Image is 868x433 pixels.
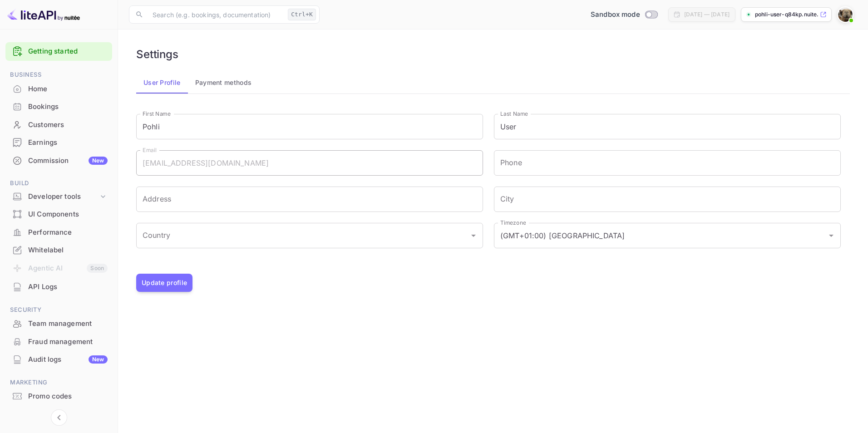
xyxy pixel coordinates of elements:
[494,114,841,139] input: Last Name
[5,116,112,133] a: Customers
[5,178,112,188] span: Build
[494,187,841,212] input: City
[136,150,483,176] input: Email
[5,351,112,369] div: Audit logsNew
[5,152,112,170] div: CommissionNew
[5,224,112,241] div: Performance
[136,187,483,212] input: Address
[28,337,108,347] div: Fraud management
[143,146,157,154] label: Email
[28,120,108,130] div: Customers
[591,10,640,20] span: Sandbox mode
[5,206,112,222] a: UI Components
[825,229,838,242] button: Open
[28,245,108,256] div: Whitelabel
[136,114,483,139] input: First Name
[28,84,108,94] div: Home
[5,241,112,259] div: Whitelabel
[5,80,112,97] a: Home
[838,7,853,22] img: Pohli User
[5,70,112,80] span: Business
[28,192,99,202] div: Developer tools
[5,42,112,61] div: Getting started
[188,72,259,93] button: Payment methods
[5,224,112,241] a: Performance
[288,9,316,20] div: Ctrl+K
[5,134,112,151] a: Earnings
[587,10,661,20] div: Switch to Production mode
[136,72,850,93] div: account-settings tabs
[51,409,67,426] button: Collapse navigation
[500,219,526,226] label: Timezone
[28,227,108,238] div: Performance
[28,354,108,365] div: Audit logs
[5,333,112,350] a: Fraud management
[755,10,818,19] p: pohli-user-q84kp.nuite...
[140,227,465,244] input: Country
[136,274,192,292] button: Update profile
[5,378,112,388] span: Marketing
[136,72,188,93] button: User Profile
[28,46,108,57] a: Getting started
[5,152,112,169] a: CommissionNew
[5,189,112,205] div: Developer tools
[89,355,108,364] div: New
[5,206,112,223] div: UI Components
[5,278,112,295] a: API Logs
[28,156,108,166] div: Commission
[500,110,528,118] label: Last Name
[28,209,108,220] div: UI Components
[5,278,112,296] div: API Logs
[5,305,112,315] span: Security
[28,319,108,329] div: Team management
[143,110,171,118] label: First Name
[5,333,112,351] div: Fraud management
[136,48,178,61] h6: Settings
[5,315,112,332] a: Team management
[5,241,112,258] a: Whitelabel
[7,7,80,22] img: LiteAPI logo
[89,157,108,165] div: New
[5,98,112,115] a: Bookings
[494,150,841,176] input: phone
[5,98,112,116] div: Bookings
[28,138,108,148] div: Earnings
[467,229,480,242] button: Open
[5,134,112,152] div: Earnings
[147,5,284,24] input: Search (e.g. bookings, documentation)
[684,10,730,19] div: [DATE] — [DATE]
[5,315,112,333] div: Team management
[5,116,112,134] div: Customers
[5,351,112,368] a: Audit logsNew
[28,391,108,402] div: Promo codes
[5,388,112,405] div: Promo codes
[28,282,108,292] div: API Logs
[28,102,108,112] div: Bookings
[5,80,112,98] div: Home
[5,388,112,404] a: Promo codes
